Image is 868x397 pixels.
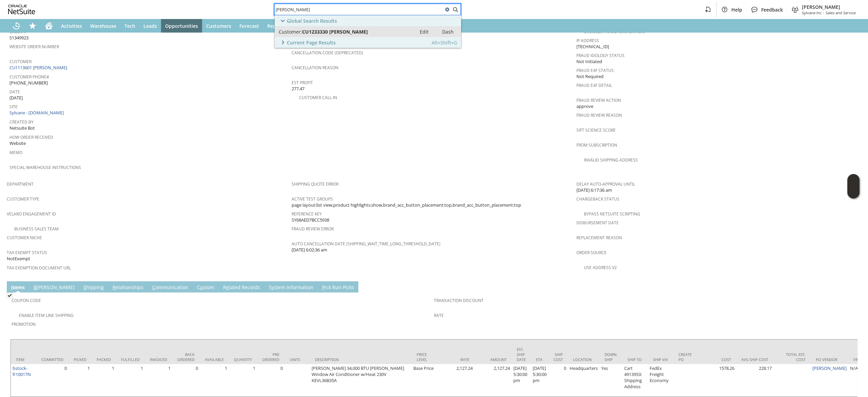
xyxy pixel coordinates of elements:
span: S [83,284,86,290]
span: Netsuite Bot [9,125,35,131]
div: Committed [41,357,63,362]
a: System Information [267,284,315,291]
a: Tech [120,19,139,33]
span: Warehouse [90,23,116,29]
a: IP Address [576,38,599,43]
span: 277.47 [292,86,304,92]
span: Reports [267,23,285,29]
td: 0 [36,364,68,397]
td: Headquarters [568,364,599,397]
td: Yes [599,364,623,397]
span: Customers [206,23,231,29]
a: Pick Run Picks [320,284,356,291]
a: Replacement reason [576,235,622,241]
span: NotExempt [7,256,30,262]
a: Website Order Number [9,44,59,50]
a: Active Test Groups [292,196,333,202]
div: Invoiced [150,357,167,362]
td: 2,127.24 [437,364,474,397]
div: Packed [97,357,111,362]
a: Memo [9,150,22,155]
div: Avg Ship Cost [741,357,768,362]
span: page layout:list view,product highlights:show,brand_acc_button_placement:top,brand_acc_button_pla... [292,202,521,208]
iframe: Click here to launch Oracle Guided Learning Help Panel [847,174,860,198]
a: Cancellation Code (deprecated) [292,50,363,56]
a: Reports [263,19,290,33]
span: Not Initiated [576,58,602,65]
td: 1 [116,364,145,397]
a: Transaction Discount [434,298,484,303]
a: Delay Auto-Approval Until [576,181,635,187]
div: Item [16,357,31,362]
div: Quantity [234,357,252,362]
a: Sift Science Score [576,127,616,133]
a: Promotion [12,321,36,327]
a: Shipping [82,284,105,291]
a: Forecast [235,19,263,33]
td: 1 [200,364,229,397]
a: Velaro Engagement ID [7,211,56,217]
a: Dash: [436,27,460,36]
a: Edit: [412,27,436,36]
a: Items [9,284,26,291]
a: Relationships [111,284,145,291]
a: Site [9,104,18,110]
a: Customer Call-in [299,95,337,100]
a: Fraud Review Reason [576,112,622,118]
a: B[PERSON_NAME] [32,284,76,291]
a: Disbursement Date [576,220,619,226]
a: Shipping Quote Error [292,181,338,187]
a: Fraud E4F Detail [576,82,612,88]
a: Customer Niche [7,235,42,241]
a: [PERSON_NAME] [812,365,847,371]
td: 1 [145,364,172,397]
a: bstock-fr10017N [13,365,31,377]
td: [PERSON_NAME] 34,000 BTU [PERSON_NAME] Window Air Conditioner w/Heat 230V KEVL36B35A [310,364,412,397]
span: Activities [61,23,82,29]
span: e [226,284,229,290]
a: Sylvane - [DOMAIN_NAME] [9,110,65,116]
a: From Subscription [576,142,617,148]
div: Description [315,357,407,362]
span: Opportunities [165,23,198,29]
a: Home [41,19,57,33]
td: [DATE] 5:30:00 pm [531,364,548,397]
a: How Order Received [9,134,53,140]
input: Search [275,5,443,14]
a: Leads [139,19,161,33]
a: Chargeback Status [576,196,619,202]
a: CU1113601 [PERSON_NAME] [9,64,69,71]
div: Location [573,357,594,362]
span: Sales and Service [826,10,856,15]
span: Oracle Guided Learning Widget. To move around, please hold and drag [847,187,860,199]
td: FedEx Freight Economy [648,364,673,397]
img: Checked [7,292,13,298]
span: [PERSON_NAME] [802,4,856,10]
span: Help [731,6,742,13]
div: Ship To [628,357,643,362]
a: Communication [151,284,190,291]
a: Tax Exemption Document URL [7,265,71,271]
div: Total Est. Cost [778,352,806,362]
td: 2,127.24 [474,364,512,397]
div: Back Ordered [177,352,195,362]
a: Order Source [576,250,607,256]
a: Business Sales Team [14,226,59,232]
a: Tax Exempt Status [7,250,47,256]
span: [DATE] 6:17:36 am [576,187,612,193]
svg: Home [45,22,53,30]
span: Alt+Shift+G [432,39,457,46]
svg: Recent Records [12,22,20,30]
a: Unrolled view on [849,283,857,291]
a: Special Warehouse Instructions [9,165,81,170]
span: S1349923 [9,35,28,41]
span: y [272,284,274,290]
a: Auto Cancellation Date (shipping_wait_time_long_threshold_date) [292,241,440,247]
span: Current Page Results [287,39,336,46]
a: Rate [434,313,444,318]
div: Est. Ship Date [517,347,526,362]
a: Est Profit [292,80,313,86]
span: [TECHNICAL_ID] [576,43,609,50]
a: Enable Item Line Shipping [19,313,74,318]
a: Customer [9,59,32,64]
